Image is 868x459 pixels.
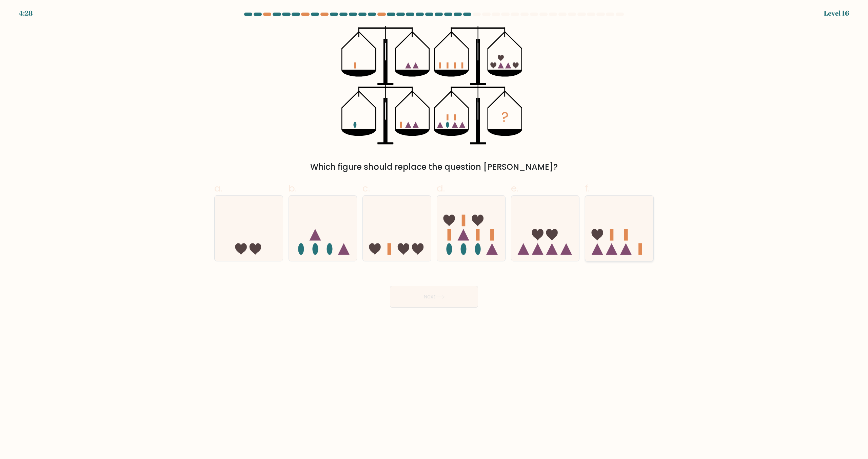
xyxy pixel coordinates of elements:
span: d. [437,182,445,195]
button: Next [390,286,478,308]
span: e. [511,182,518,195]
div: Level 16 [824,8,849,18]
span: f. [585,182,590,195]
tspan: ? [501,107,509,127]
div: Which figure should replace the question [PERSON_NAME]? [218,161,650,173]
span: c. [362,182,370,195]
div: 4:28 [19,8,33,18]
span: b. [289,182,297,195]
span: a. [214,182,222,195]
